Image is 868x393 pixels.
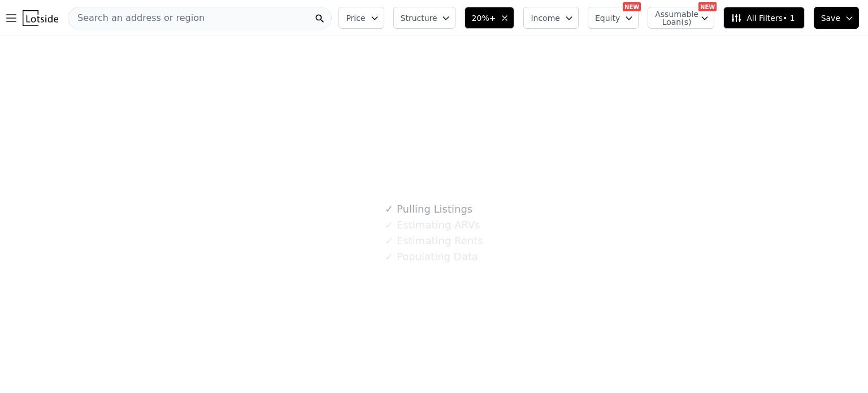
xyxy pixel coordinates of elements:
div: Estimating Rents [385,233,483,249]
div: Pulling Listings [385,201,472,217]
div: NEW [623,2,641,11]
span: All Filters • 1 [731,12,795,24]
span: ✓ [385,235,393,247]
button: Assumable Loan(s) [648,7,714,29]
button: Structure [393,7,455,29]
button: Income [523,7,579,29]
span: Assumable Loan(s) [655,10,691,26]
button: Price [338,7,384,29]
button: All Filters• 1 [723,7,804,29]
span: Save [821,12,840,24]
span: ✓ [385,204,393,215]
button: 20%+ [465,7,515,29]
div: NEW [698,2,717,11]
span: ✓ [385,219,393,231]
button: Save [814,7,859,29]
span: Equity [595,12,620,24]
span: Price [346,12,365,24]
img: Lotside [23,10,58,26]
span: Search an address or region [68,11,205,25]
div: Estimating ARVs [385,217,480,233]
span: ✓ [385,251,393,262]
button: Equity [588,7,639,29]
span: Income [531,12,560,24]
div: Populating Data [385,249,478,265]
span: Structure [401,12,437,24]
span: 20%+ [472,12,496,24]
